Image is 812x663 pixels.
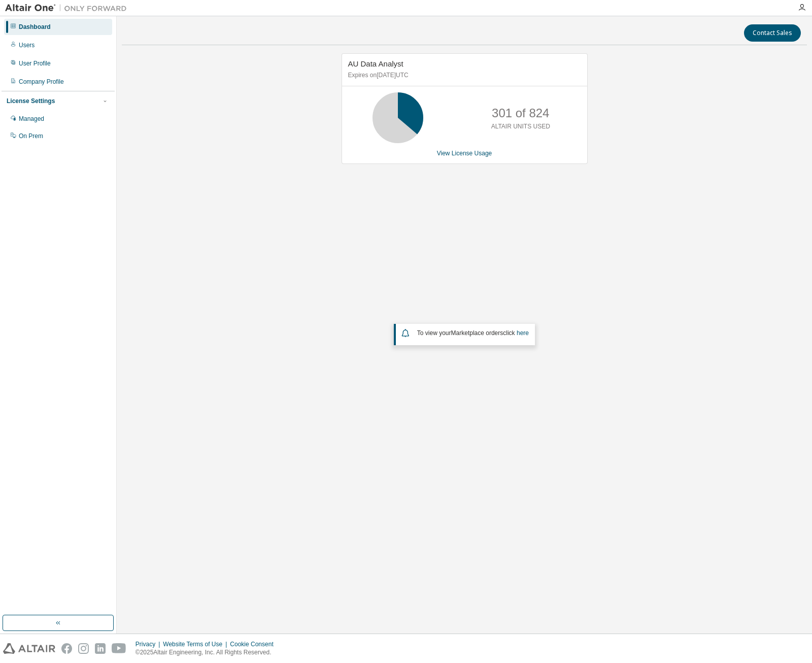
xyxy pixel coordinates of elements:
div: Managed [19,115,44,123]
img: instagram.svg [78,643,89,654]
em: Marketplace orders [451,329,503,337]
div: License Settings [7,97,55,105]
span: To view your click [417,329,529,337]
p: 301 of 824 [492,105,549,122]
img: altair_logo.svg [3,643,55,654]
div: On Prem [19,132,43,140]
div: Cookie Consent [230,640,279,648]
span: AU Data Analyst [348,59,403,68]
div: Dashboard [19,23,51,31]
div: User Profile [19,59,51,68]
a: here [517,329,529,337]
p: Expires on [DATE] UTC [348,71,579,80]
div: Privacy [136,640,163,648]
img: facebook.svg [61,643,72,654]
img: Altair One [5,3,132,13]
img: linkedin.svg [95,643,106,654]
img: youtube.svg [112,643,126,654]
div: Company Profile [19,78,64,86]
a: View License Usage [437,150,492,157]
div: Users [19,41,35,49]
div: Website Terms of Use [163,640,230,648]
p: © 2025 Altair Engineering, Inc. All Rights Reserved. [136,648,280,657]
button: Contact Sales [744,24,801,42]
p: ALTAIR UNITS USED [491,122,550,131]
